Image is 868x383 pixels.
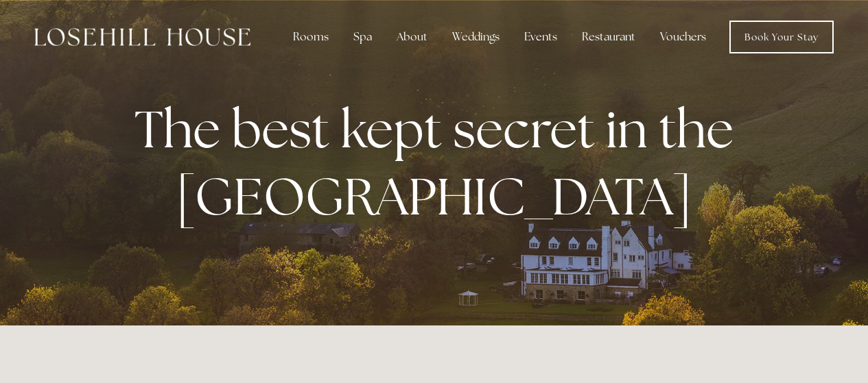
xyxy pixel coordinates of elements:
[134,95,744,230] strong: The best kept secret in the [GEOGRAPHIC_DATA]
[342,23,383,51] div: Spa
[34,28,250,46] img: Losehill House
[386,23,438,51] div: About
[729,21,834,53] a: Book Your Stay
[649,23,717,51] a: Vouchers
[513,23,568,51] div: Events
[571,23,646,51] div: Restaurant
[282,23,340,51] div: Rooms
[441,23,511,51] div: Weddings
